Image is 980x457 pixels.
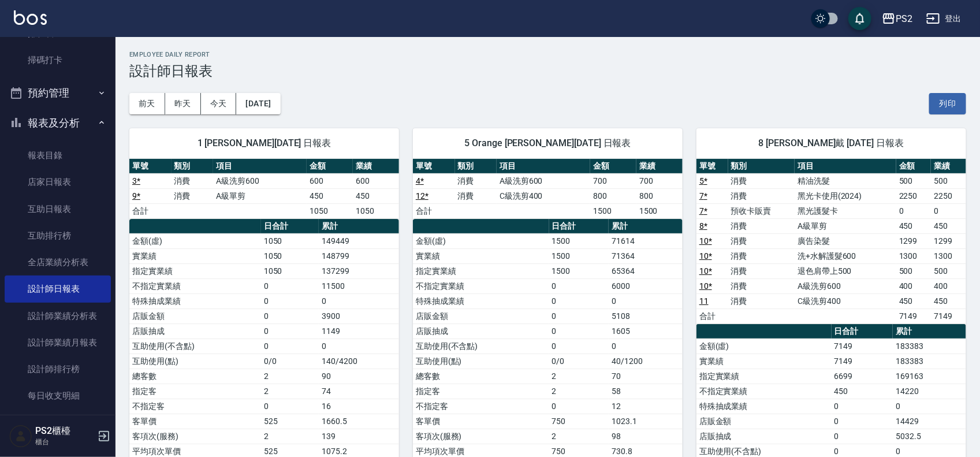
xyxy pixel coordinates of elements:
[893,429,966,444] td: 5032.5
[931,173,966,188] td: 500
[832,399,893,414] td: 0
[728,233,795,248] td: 消費
[413,339,549,354] td: 互助使用(不含點)
[5,382,111,409] a: 每日收支明細
[696,309,728,324] td: 合計
[129,339,261,354] td: 互助使用(不含點)
[319,354,399,369] td: 140/4200
[549,233,609,248] td: 1500
[261,399,319,414] td: 0
[5,329,111,356] a: 設計師業績月報表
[413,384,549,399] td: 指定客
[413,248,549,263] td: 實業績
[896,248,931,263] td: 1300
[609,219,683,234] th: 累計
[896,218,931,233] td: 450
[832,384,893,399] td: 450
[413,263,549,278] td: 指定實業績
[549,339,609,354] td: 0
[129,384,261,399] td: 指定客
[728,278,795,293] td: 消費
[609,233,683,248] td: 71614
[319,248,399,263] td: 148799
[413,414,549,429] td: 客單價
[261,354,319,369] td: 0/0
[129,414,261,429] td: 客單價
[609,399,683,414] td: 12
[696,354,832,369] td: 實業績
[696,414,832,429] td: 店販金額
[893,339,966,354] td: 183383
[696,159,966,324] table: a dense table
[832,354,893,369] td: 7149
[696,384,832,399] td: 不指定實業績
[353,188,399,203] td: 450
[497,173,590,188] td: A級洗剪600
[832,429,893,444] td: 0
[261,324,319,339] td: 0
[172,188,214,203] td: 消費
[413,309,549,324] td: 店販金額
[413,293,549,309] td: 特殊抽成業績
[9,425,32,448] img: Person
[710,138,952,149] span: 8 [PERSON_NAME]戴 [DATE] 日報表
[319,263,399,278] td: 137299
[728,248,795,263] td: 消費
[609,293,683,309] td: 0
[896,159,931,174] th: 金額
[931,203,966,218] td: 0
[319,414,399,429] td: 1660.5
[165,93,201,114] button: 昨天
[609,263,683,278] td: 65364
[931,263,966,278] td: 500
[696,399,832,414] td: 特殊抽成業績
[353,203,399,218] td: 1050
[696,429,832,444] td: 店販抽成
[609,339,683,354] td: 0
[129,63,966,79] h3: 設計師日報表
[795,263,896,278] td: 退色肩帶上500
[549,429,609,444] td: 2
[236,93,280,114] button: [DATE]
[893,384,966,399] td: 14220
[893,369,966,384] td: 169163
[931,218,966,233] td: 450
[728,293,795,309] td: 消費
[35,425,94,437] h5: PS2櫃檯
[896,173,931,188] td: 500
[5,410,111,436] a: 收支分類明細表
[549,219,609,234] th: 日合計
[497,188,590,203] td: C級洗剪400
[832,414,893,429] td: 0
[261,339,319,354] td: 0
[213,173,307,188] td: A級洗剪600
[129,354,261,369] td: 互助使用(點)
[609,429,683,444] td: 98
[893,399,966,414] td: 0
[696,369,832,384] td: 指定實業績
[728,218,795,233] td: 消費
[896,203,931,218] td: 0
[590,159,636,174] th: 金額
[696,159,728,174] th: 單號
[261,248,319,263] td: 1050
[413,399,549,414] td: 不指定客
[213,159,307,174] th: 項目
[636,159,683,174] th: 業績
[261,369,319,384] td: 2
[636,188,683,203] td: 800
[590,203,636,218] td: 1500
[319,429,399,444] td: 139
[609,369,683,384] td: 70
[5,356,111,382] a: 設計師排行榜
[261,309,319,324] td: 0
[832,339,893,354] td: 7149
[832,369,893,384] td: 6699
[319,399,399,414] td: 16
[931,159,966,174] th: 業績
[896,278,931,293] td: 400
[877,7,917,31] button: PS2
[5,47,111,73] a: 掃碼打卡
[413,354,549,369] td: 互助使用(點)
[319,339,399,354] td: 0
